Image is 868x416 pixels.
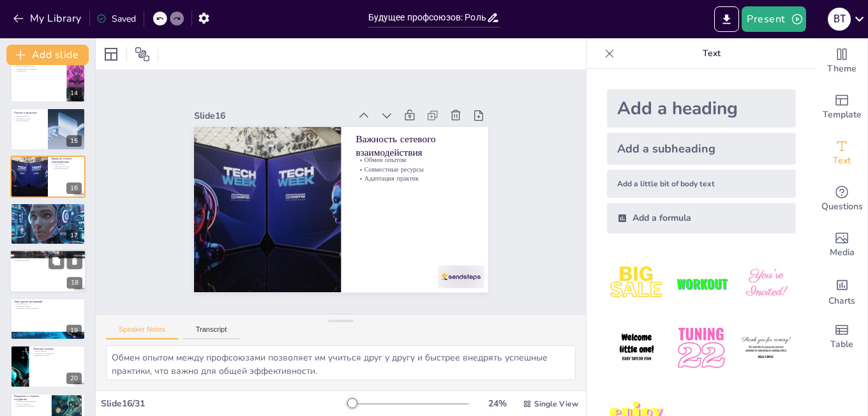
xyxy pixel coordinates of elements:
[52,167,82,170] p: Адаптация практик
[183,325,240,339] button: Transcript
[14,68,63,70] p: Предложения по улучшению
[6,45,89,65] button: Add slide
[14,212,82,215] p: Активное участие работников
[49,254,64,269] button: Duplicate Slide
[14,207,82,210] p: Защита прав работников
[737,318,796,378] img: 6.jpeg
[359,134,479,174] p: Важность сетевого взаимодействия
[10,108,86,150] div: 15
[828,294,855,308] span: Charts
[52,163,82,165] p: Обмен опытом
[33,347,82,351] p: Этические аспекты
[33,350,82,353] p: Защита данных
[33,352,82,355] p: Прозрачность алгоритмов
[14,70,63,73] p: Участие всех
[10,156,86,198] div: 16
[106,325,178,339] button: Speaker Notes
[101,44,121,64] div: Layout
[671,318,731,378] img: 5.jpeg
[816,222,867,268] div: Add images, graphics, shapes or video
[106,345,576,380] textarea: Обмен опытом между профсоюзами позволяет им учиться друг у другу и быстрее внедрять успешные прак...
[607,133,796,165] div: Add a subheading
[66,373,82,384] div: 20
[66,87,82,99] div: 14
[66,135,82,147] div: 15
[14,115,44,118] p: Активное участие
[827,62,857,76] span: Theme
[14,205,82,209] p: Роль технологий в профсоюзах
[67,278,82,289] div: 18
[66,325,82,336] div: 19
[714,6,739,32] button: Export to PowerPoint
[14,302,82,305] p: Изучение опыта
[823,108,862,122] span: Template
[14,300,82,304] p: Опыт других организаций
[671,254,731,313] img: 2.jpeg
[13,257,82,260] p: Обучение сотрудников
[830,338,853,352] span: Table
[33,355,82,357] p: Влияние на членов
[816,38,867,84] div: Change the overall theme
[14,65,63,68] p: Способы обратной связи
[358,158,476,179] p: Обмен опытом
[52,165,82,168] p: Совместные ресурсы
[482,397,513,410] div: 24 %
[607,203,796,234] div: Add a formula
[607,89,796,128] div: Add a heading
[14,210,82,212] p: Эффективные инструменты
[202,94,358,123] div: Slide 16
[534,399,578,409] span: Single View
[66,230,82,241] div: 17
[816,130,867,176] div: Add text boxes
[14,305,82,308] p: Избежание ошибок
[14,117,44,120] p: Задавание вопросов
[828,8,851,31] div: В т
[821,200,863,214] span: Questions
[356,175,474,197] p: Адаптация практик
[10,345,86,387] div: 20
[816,176,867,222] div: Get real-time input from your audience
[13,252,82,256] p: Практические шаги к внедрению
[14,308,82,310] p: Адаптация успешных практик
[816,314,867,360] div: Add a table
[368,8,487,27] input: Insert title
[357,167,475,188] p: Совместные ресурсы
[10,250,86,293] div: 18
[816,268,867,314] div: Add charts and graphs
[14,403,48,405] p: Доступ к ресурсам
[816,84,867,130] div: Add ready made slides
[607,318,666,378] img: 4.jpeg
[833,154,851,168] span: Text
[10,8,87,29] button: My Library
[10,61,86,103] div: 14
[742,6,805,32] button: Present
[10,298,86,340] div: 19
[135,47,150,62] span: Position
[13,255,82,257] p: Создание стратегии
[14,400,48,403] p: Государственная поддержка
[14,111,44,115] p: Участие в дискуссии
[14,394,48,401] p: Поддержка со стороны государства
[96,13,136,25] div: Saved
[14,120,44,123] p: Обмен мнениями
[67,254,82,269] button: Delete Slide
[830,246,855,260] span: Media
[52,157,82,164] p: Важность сетевого взаимодействия
[10,203,86,245] div: 17
[607,254,666,313] img: 1.jpeg
[828,6,851,32] button: В т
[607,170,796,198] div: Add a little bit of body text
[620,38,804,69] p: Text
[737,254,796,313] img: 3.jpeg
[101,397,347,410] div: Slide 16 / 31
[66,182,82,194] div: 16
[13,260,82,262] p: Оценка результатов
[14,405,48,407] p: Инициативы государства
